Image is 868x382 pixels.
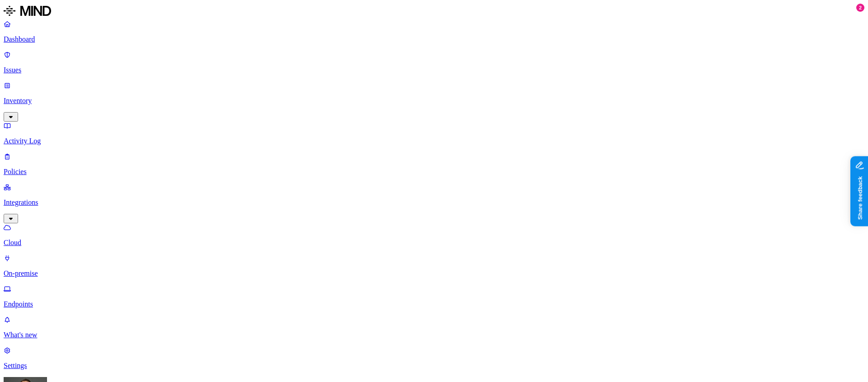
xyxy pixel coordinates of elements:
a: Activity Log [4,122,864,145]
p: Integrations [4,198,864,207]
p: On-premise [4,269,864,278]
a: What's new [4,316,864,339]
a: Cloud [4,223,864,247]
a: MIND [4,4,864,20]
a: Issues [4,51,864,74]
a: Endpoints [4,285,864,308]
p: What's new [4,331,864,339]
a: Inventory [4,81,864,120]
a: Policies [4,152,864,176]
div: 2 [856,4,864,12]
p: Activity Log [4,137,864,145]
p: Settings [4,362,864,370]
a: Dashboard [4,20,864,43]
p: Inventory [4,97,864,105]
p: Policies [4,168,864,176]
a: Integrations [4,183,864,222]
p: Issues [4,66,864,74]
p: Dashboard [4,35,864,43]
a: Settings [4,346,864,370]
p: Cloud [4,239,864,247]
p: Endpoints [4,300,864,308]
img: MIND [4,4,51,18]
a: On-premise [4,254,864,278]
